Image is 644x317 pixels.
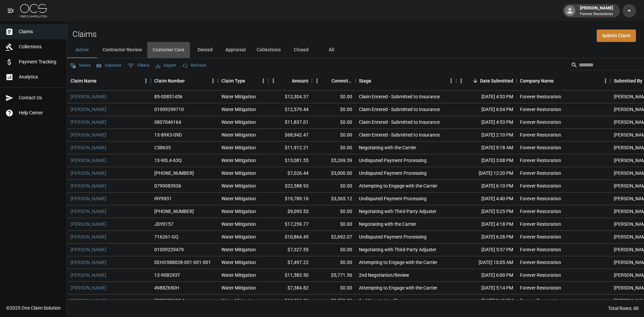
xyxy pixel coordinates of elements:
[268,269,312,282] div: $11,583.50
[456,218,517,231] div: [DATE] 4:18 PM
[221,284,256,291] div: Water Mitigation
[70,182,106,189] a: [PERSON_NAME]
[600,76,610,86] button: Menu
[268,76,278,86] button: Menu
[359,71,371,90] div: Stage
[67,71,151,90] div: Claim Name
[268,231,312,244] div: $10,864.45
[456,129,517,142] div: [DATE] 2:10 PM
[312,269,356,282] div: $5,771.56
[97,42,147,58] button: Contractor Review
[70,272,106,278] a: [PERSON_NAME]
[70,131,106,138] a: [PERSON_NAME]
[221,246,256,253] div: Water Mitigation
[221,208,256,215] div: Water Mitigation
[154,60,178,71] button: Export
[221,221,256,227] div: Water Mitigation
[70,233,106,240] a: [PERSON_NAME]
[97,76,106,86] button: Sort
[70,170,106,176] a: [PERSON_NAME]
[520,170,561,176] div: Forever Restoration
[141,76,151,86] button: Menu
[70,297,106,304] a: [PERSON_NAME]
[221,297,256,304] div: Water Mitigation
[221,157,256,164] div: Water Mitigation
[597,30,636,42] a: Submit Claim
[70,119,106,125] a: [PERSON_NAME]
[312,154,356,167] div: $5,269.39
[359,233,427,240] div: Undisputed Payment Processing
[268,91,312,103] div: $12,304.37
[154,272,180,278] div: 13-90B293T
[359,144,416,151] div: Negotiating with the Carrier
[154,182,181,189] div: 0799083936
[312,218,356,231] div: $0.00
[371,76,381,86] button: Sort
[608,305,639,312] div: Total Rows: 40
[312,76,322,86] button: Menu
[359,93,440,100] div: Claim Entered - Submitted to Insurance
[221,71,245,90] div: Claim Type
[67,42,97,58] button: Active
[70,259,106,266] a: [PERSON_NAME]
[268,244,312,256] div: $7,327.55
[456,256,517,269] div: [DATE] 10:05 AM
[331,71,352,90] div: Committed Amount
[312,129,356,142] div: $0.00
[154,170,194,176] div: 01-009-271163
[268,71,312,90] div: Amount
[268,180,312,193] div: $22,588.93
[359,157,427,164] div: Undisputed Payment Processing
[154,208,194,215] div: 01-009-257879
[19,73,61,81] span: Analytics
[19,109,61,116] span: Help Center
[154,297,185,304] div: 7009295629-1
[312,256,356,269] div: $0.00
[154,131,182,138] div: 13-89X3-09D
[312,231,356,244] div: $2,692.07
[456,244,517,256] div: [DATE] 5:37 PM
[70,221,106,227] a: [PERSON_NAME]
[268,103,312,116] div: $12,579.44
[154,195,172,202] div: I9Y9931
[154,157,182,164] div: 13-90L4-63Q
[312,193,356,205] div: $3,365.12
[520,119,561,125] div: Forever Restoration
[359,246,436,253] div: Negotiating with Third-Party Adjuster
[480,71,513,90] div: Date Submitted
[268,167,312,180] div: $7,026.44
[359,195,427,202] div: Undisputed Payment Processing
[268,129,312,142] div: $68,942.47
[554,76,563,86] button: Sort
[312,116,356,129] div: $0.00
[154,233,178,240] div: 716261-GQ
[520,157,561,164] div: Forever Restoration
[245,76,255,86] button: Sort
[456,116,517,129] div: [DATE] 4:53 PM
[359,284,437,291] div: Attempting to Engage with the Carrier
[126,60,151,71] button: Show filters
[316,42,346,58] button: All
[221,272,256,278] div: Water Mitigation
[221,195,256,202] div: Water Mitigation
[221,119,256,125] div: Water Mitigation
[220,42,251,58] button: Appraisal
[20,4,47,17] img: ocs-logo-white-transparent.png
[147,42,190,58] button: Customer Care
[282,76,292,86] button: Sort
[456,205,517,218] div: [DATE] 5:25 PM
[268,295,312,307] div: $12,326.31
[19,94,61,101] span: Contact Us
[4,4,17,17] button: open drawer
[456,180,517,193] div: [DATE] 6:10 PM
[359,221,416,227] div: Negotiating with the Carrier
[268,154,312,167] div: $13,081.55
[312,180,356,193] div: $0.00
[456,282,517,295] div: [DATE] 5:14 PM
[520,106,561,113] div: Forever Restoration
[520,131,561,138] div: Forever Restoration
[70,144,106,151] a: [PERSON_NAME]
[517,71,610,90] div: Company Name
[286,42,316,58] button: Closed
[67,42,644,58] div: dynamic tabs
